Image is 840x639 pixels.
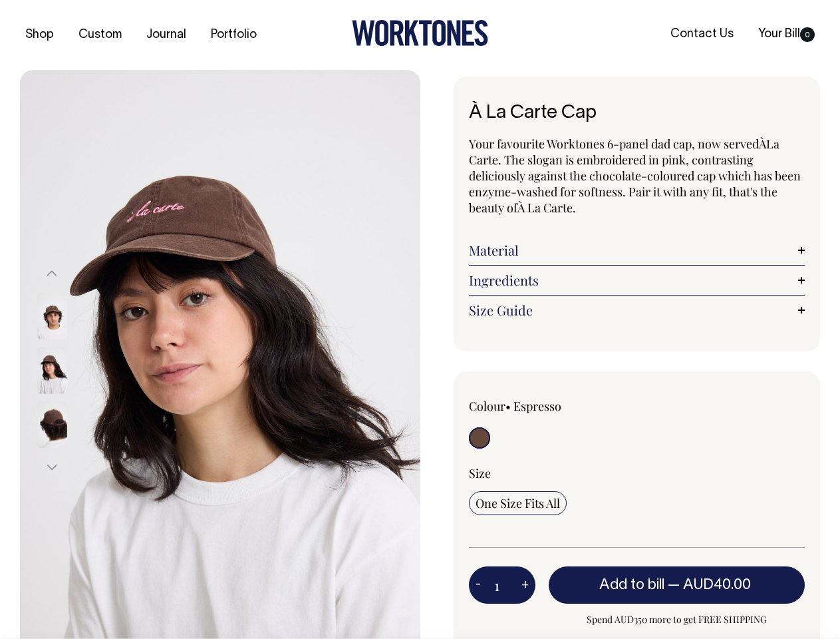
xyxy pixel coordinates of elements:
img: espresso [37,292,67,339]
a: Journal [141,24,192,46]
span: One Size Fits All [476,495,560,511]
div: Size [469,465,805,481]
button: Next [42,452,62,482]
span: Spend AUD350 more to get FREE SHIPPING [549,612,805,628]
a: Shop [20,24,59,46]
a: Your Bill0 [753,23,820,45]
h1: À La Carte Cap [469,103,805,124]
a: Contact Us [665,23,739,45]
a: Ingredients [469,272,805,288]
button: + [515,572,535,598]
label: Espresso [513,398,561,414]
span: 0 [800,27,815,42]
button: Add to bill —AUD40.00 [549,566,805,604]
a: Material [469,242,805,258]
a: Size Guide [469,302,805,318]
img: espresso [37,401,67,448]
span: • [505,398,511,414]
span: — [668,578,754,592]
div: Colour [469,398,603,414]
a: Custom [73,24,127,46]
img: espresso [37,347,67,393]
span: nzyme-washed for softness. Pair it with any fit, that's the beauty of À La Carte. [469,184,777,216]
a: Portfolio [206,24,262,46]
button: Previous [42,259,62,289]
span: AUD40.00 [683,578,751,592]
span: À [759,136,766,152]
button: - [469,572,488,598]
span: Add to bill [599,578,664,592]
input: One Size Fits All [469,491,567,515]
p: Your favourite Worktones 6-panel dad cap, now served La Carte. The slogan is embroidered in pink,... [469,136,805,216]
